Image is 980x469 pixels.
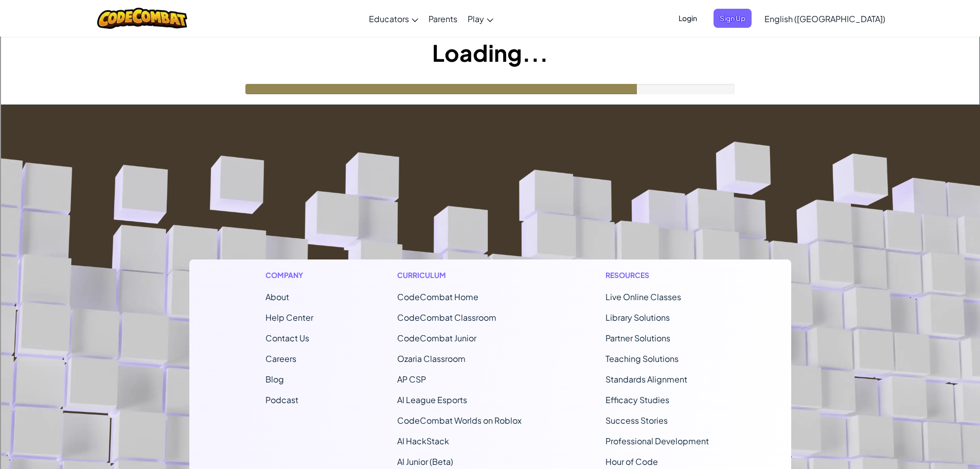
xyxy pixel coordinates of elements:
[468,13,484,24] span: Play
[423,5,462,32] a: Parents
[714,9,752,28] button: Sign Up
[764,13,885,24] span: English ([GEOGRAPHIC_DATA])
[672,9,703,28] button: Login
[462,5,498,32] a: Play
[369,13,409,24] span: Educators
[97,8,187,29] img: CodeCombat logo
[759,5,890,32] a: English ([GEOGRAPHIC_DATA])
[364,5,423,32] a: Educators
